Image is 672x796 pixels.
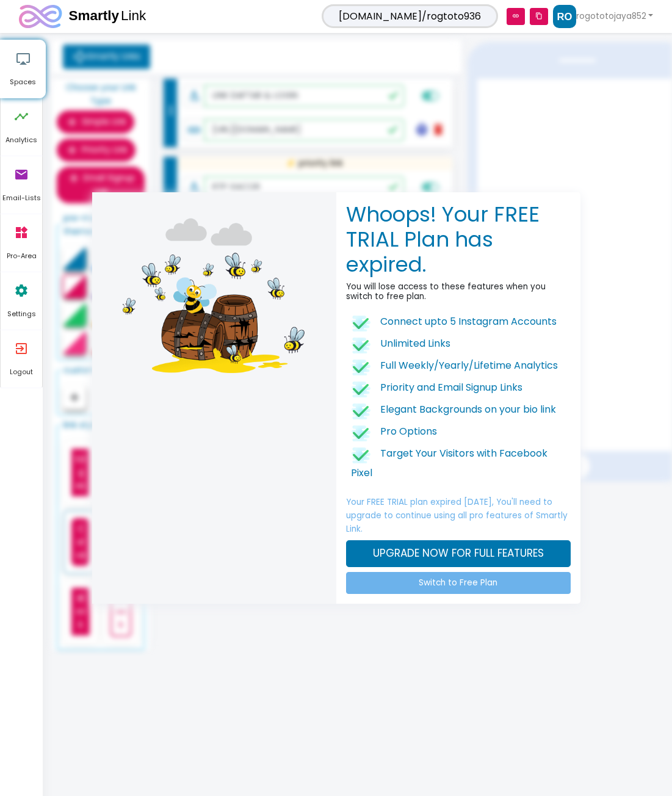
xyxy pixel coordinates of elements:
[346,282,571,302] h6: You will lose access to these features when you switch to free plan.
[346,200,540,279] b: Whoops! Your FREE TRIAL Plan has expired.
[346,572,571,594] a: Switch to Free Plan
[102,202,327,391] img: bee-trial-expire.png
[351,377,566,399] li: Priority and Email Signup Links
[351,311,566,333] li: Connect upto 5 Instagram Accounts
[351,355,566,377] li: Full Weekly/Yearly/Lifetime Analytics
[351,333,566,355] li: Unlimited Links
[351,399,566,421] li: Elegant Backgrounds on your bio link
[346,540,571,567] a: UPGRADE NOW FOR FULL FEATURES
[351,421,566,443] li: Pro Options
[346,496,571,535] p: Your FREE TRIAL plan expired [DATE], You'll need to upgrade to continue using all pro features of...
[351,443,566,481] li: Target Your Visitors with Facebook Pixel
